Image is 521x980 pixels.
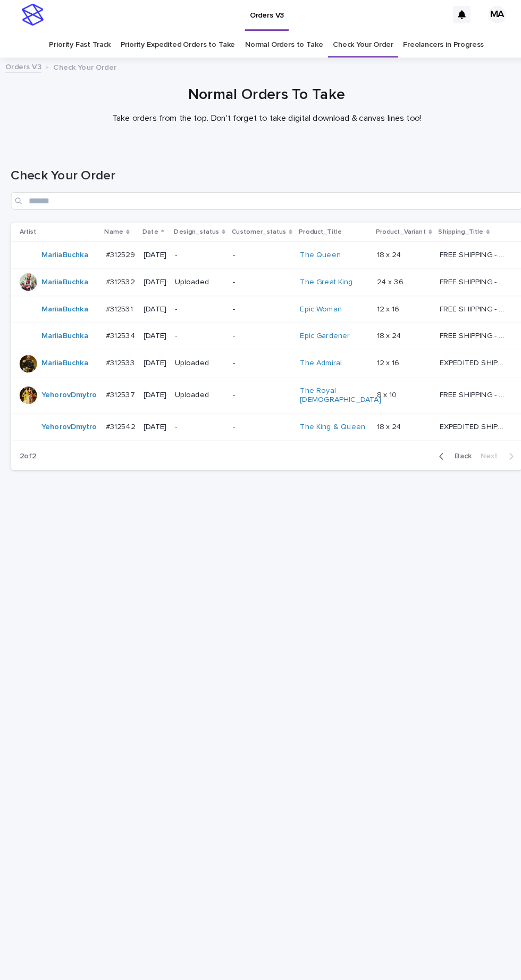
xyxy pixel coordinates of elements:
p: 18 x 24 [368,414,394,425]
tr: MariiaBuchka #312534#312534 [DATE]--Epic Gardener 18 x 2418 x 24 FREE SHIPPING - preview in 1-2 b... [11,318,510,345]
p: Product_Title [292,224,334,235]
a: MariiaBuchka [40,353,86,363]
span: Back [438,445,461,452]
p: - [228,384,284,393]
p: [DATE] [140,416,163,425]
p: EXPEDITED SHIPPING - preview in 1 business day; delivery up to 5 business days after your approval. [430,414,495,425]
a: YehorovDmytro [40,384,95,393]
h1: Normal Orders To Take [11,87,510,105]
h1: Check Your Order [11,167,510,182]
p: - [228,301,284,310]
tr: YehorovDmytro #312537#312537 [DATE]Uploaded-The Royal [DEMOGRAPHIC_DATA] 8 x 108 x 10 FREE SHIPPI... [11,371,510,407]
p: #312534 [103,325,134,336]
p: 24 x 36 [368,272,397,283]
p: [DATE] [140,248,163,257]
div: MA [477,9,494,26]
a: MariiaBuchka [40,274,86,283]
p: Check Your Order [52,62,114,73]
p: - [171,248,219,257]
p: Take orders from the top. Don't forget to take digital download & canvas lines too! [48,113,473,123]
p: 12 x 16 [368,351,393,363]
p: #312537 [103,382,133,393]
p: Artist [19,224,36,235]
p: Uploaded [171,384,219,393]
a: MariiaBuchka [40,301,86,310]
p: - [171,327,219,336]
p: Product_Variant [367,224,416,235]
a: Freelancers in Progress [394,34,473,59]
p: [DATE] [140,327,163,336]
p: - [171,416,219,425]
a: Normal Orders to Take [239,34,316,59]
p: - [228,274,284,283]
p: FREE SHIPPING - preview in 1-2 business days, after your approval delivery will take 5-10 b.d. [430,245,495,257]
p: Uploaded [171,274,219,283]
p: FREE SHIPPING - preview in 1-2 business days, after your approval delivery will take 5-10 b.d. [430,382,495,393]
p: EXPEDITED SHIPPING - preview in 1 business day; delivery up to 5 business days after your approval. [430,351,495,363]
p: FREE SHIPPING - preview in 1-2 business days, after your approval delivery will take 5-10 b.d. [430,299,495,310]
a: The Admiral [293,353,334,363]
p: Name [102,224,121,235]
a: Priority Expedited Orders to Take [117,34,230,59]
p: Design_status [170,224,214,235]
p: FREE SHIPPING - preview in 1-2 business days, after your approval delivery will take 5-10 b.d. [430,325,495,336]
a: MariiaBuchka [40,327,86,336]
p: #312531 [103,299,132,310]
p: - [228,416,284,425]
p: [DATE] [140,274,163,283]
p: #312532 [103,272,133,283]
img: stacker-logo-s-only.png [21,6,43,28]
a: Check Your Order [325,34,384,59]
a: The Great King [293,274,345,283]
tr: MariiaBuchka #312529#312529 [DATE]--The Queen 18 x 2418 x 24 FREE SHIPPING - preview in 1-2 busin... [11,238,510,265]
p: - [228,248,284,257]
p: [DATE] [140,384,163,393]
p: Shipping_Title [428,224,473,235]
p: 12 x 16 [368,299,393,310]
a: The Royal [DEMOGRAPHIC_DATA] [293,380,373,398]
p: 8 x 10 [368,382,390,393]
span: Next [469,445,493,452]
a: Priority Fast Track [48,34,108,59]
p: 2 of 2 [11,436,44,462]
a: Epic Gardener [293,327,342,336]
p: [DATE] [140,301,163,310]
p: [DATE] [140,353,163,363]
tr: MariiaBuchka #312531#312531 [DATE]--Epic Woman 12 x 1612 x 16 FREE SHIPPING - preview in 1-2 busi... [11,292,510,318]
a: The Queen [293,248,333,257]
tr: MariiaBuchka #312533#312533 [DATE]Uploaded-The Admiral 12 x 1612 x 16 EXPEDITED SHIPPING - previe... [11,345,510,372]
tr: MariiaBuchka #312532#312532 [DATE]Uploaded-The Great King 24 x 3624 x 36 FREE SHIPPING - preview ... [11,265,510,292]
p: Uploaded [171,353,219,363]
a: The King & Queen [293,416,357,425]
a: MariiaBuchka [40,248,86,257]
p: #312533 [103,351,133,363]
tr: YehorovDmytro #312542#312542 [DATE]--The King & Queen 18 x 2418 x 24 EXPEDITED SHIPPING - preview... [11,407,510,433]
p: Customer_status [226,224,280,235]
p: #312529 [103,245,134,257]
p: 18 x 24 [368,245,394,257]
a: Powered By Stacker [233,961,287,968]
p: - [228,353,284,363]
a: YehorovDmytro [40,416,95,425]
p: Date [139,224,155,235]
p: - [171,301,219,310]
p: - [228,327,284,336]
a: Orders V3 [5,61,40,73]
input: Search [11,191,510,208]
p: 18 x 24 [368,325,394,336]
p: FREE SHIPPING - preview in 1-2 business days, after your approval delivery will take 5-10 b.d. [430,272,495,283]
button: Back [421,444,465,454]
a: Epic Woman [293,301,334,310]
p: #312542 [103,414,134,425]
button: Next [465,444,510,454]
